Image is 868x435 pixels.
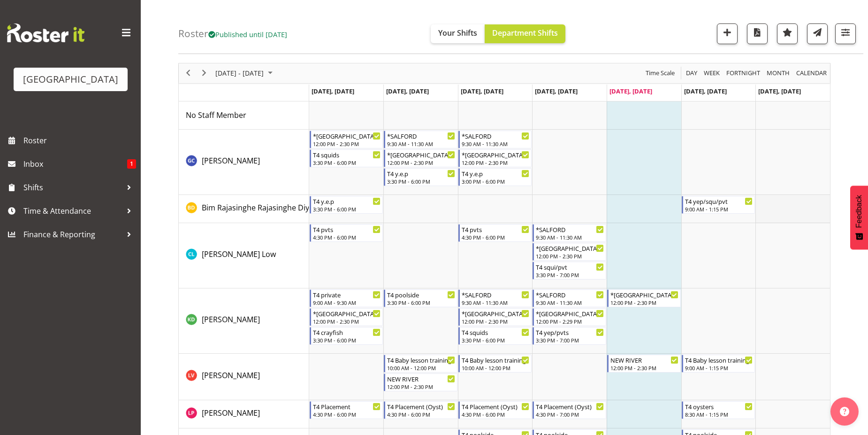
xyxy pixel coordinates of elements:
img: help-xxl-2.png [840,407,849,416]
div: Lara Von Fintel"s event - T4 Baby lesson training Begin From Wednesday, October 8, 2025 at 10:00:... [458,355,532,373]
div: Caley Low"s event - *SALFORD Begin From Thursday, October 9, 2025 at 9:30:00 AM GMT+13:00 Ends At... [533,224,606,242]
div: 8:30 AM - 1:15 PM [685,411,753,418]
a: [PERSON_NAME] [202,314,260,325]
div: 3:30 PM - 6:00 PM [313,336,381,344]
td: Bim Rajasinghe Rajasinghe Diyawadanage resource [179,195,309,223]
div: 9:00 AM - 1:15 PM [685,364,753,372]
span: [DATE], [DATE] [312,87,354,95]
div: Argus Chay"s event - *NEW RIVER Begin From Monday, October 6, 2025 at 12:00:00 PM GMT+13:00 Ends ... [310,131,383,148]
div: 4:30 PM - 6:00 PM [313,233,381,241]
span: Fortnight [725,67,761,79]
div: *[GEOGRAPHIC_DATA] [536,309,604,318]
div: 12:00 PM - 2:30 PM [536,252,604,260]
div: T4 pvts [462,225,530,234]
td: Caley Low resource [179,223,309,288]
h4: Roster [178,28,287,39]
span: Shifts [23,180,122,194]
div: 4:30 PM - 7:00 PM [536,411,604,418]
div: Kaelah Dondero"s event - T4 squids Begin From Wednesday, October 8, 2025 at 3:30:00 PM GMT+13:00 ... [458,327,532,345]
div: 3:00 PM - 6:00 PM [462,178,530,185]
div: *SALFORD [536,290,604,299]
button: Add a new shift [717,23,738,44]
div: 12:00 PM - 2:30 PM [387,383,455,390]
div: 9:30 AM - 11:30 AM [462,299,530,306]
div: T4 squi/pvt [536,262,604,272]
span: [PERSON_NAME] [202,155,260,166]
td: Lara Von Fintel resource [179,354,309,400]
div: 12:00 PM - 2:30 PM [610,364,678,372]
button: Highlight an important date within the roster. [777,23,798,44]
div: T4 Baby lesson training [387,355,455,365]
div: 4:30 PM - 6:00 PM [387,411,455,418]
button: Send a list of all shifts for the selected filtered period to all rostered employees. [807,23,828,44]
div: NEW RIVER [387,374,455,383]
span: [PERSON_NAME] [202,408,260,418]
div: Lara Von Fintel"s event - T4 Baby lesson training Begin From Tuesday, October 7, 2025 at 10:00:00... [384,355,457,373]
div: Kaelah Dondero"s event - *NEW RIVER Begin From Friday, October 10, 2025 at 12:00:00 PM GMT+13:00 ... [607,289,681,307]
div: 12:00 PM - 2:30 PM [462,318,530,325]
div: 12:00 PM - 2:30 PM [462,159,530,166]
div: T4 pvts [313,225,381,234]
div: 3:30 PM - 6:00 PM [462,336,530,344]
div: Lara Von Fintel"s event - T4 Baby lesson training Begin From Saturday, October 11, 2025 at 9:00:0... [682,355,755,373]
span: Published until [DATE] [208,30,287,39]
div: *[GEOGRAPHIC_DATA] [610,290,678,299]
div: Kaelah Dondero"s event - T4 crayfish Begin From Monday, October 6, 2025 at 3:30:00 PM GMT+13:00 E... [310,327,383,345]
div: 12:00 PM - 2:30 PM [610,299,678,306]
div: T4 y.e.p [462,169,530,178]
div: T4 Placement [313,402,381,411]
div: 9:30 AM - 11:30 AM [387,140,455,148]
div: *SALFORD [462,290,530,299]
div: 3:30 PM - 6:00 PM [313,159,381,166]
a: [PERSON_NAME] [202,407,260,419]
div: T4 Placement (Oyst) [387,402,455,411]
div: Caley Low"s event - T4 pvts Begin From Wednesday, October 8, 2025 at 4:30:00 PM GMT+13:00 Ends At... [458,224,532,242]
div: 9:30 AM - 11:30 AM [536,299,604,306]
span: Month [766,67,791,79]
span: Department Shifts [492,28,558,38]
span: Time Scale [645,67,676,79]
span: Inbox [23,157,127,171]
div: [GEOGRAPHIC_DATA] [23,72,118,86]
div: T4 squids [313,150,381,159]
div: Argus Chay"s event - *NEW RIVER Begin From Tuesday, October 7, 2025 at 12:00:00 PM GMT+13:00 Ends... [384,149,457,167]
a: Bim Rajasinghe Rajasinghe Diyawadanage [202,202,350,213]
div: Argus Chay"s event - T4 squids Begin From Monday, October 6, 2025 at 3:30:00 PM GMT+13:00 Ends At... [310,149,383,167]
div: 4:30 PM - 6:00 PM [313,411,381,418]
div: Libby Pawley"s event - T4 Placement (Oyst) Begin From Wednesday, October 8, 2025 at 4:30:00 PM GM... [458,401,532,419]
div: Kaelah Dondero"s event - *NEW RIVER Begin From Wednesday, October 8, 2025 at 12:00:00 PM GMT+13:0... [458,308,532,326]
div: Libby Pawley"s event - T4 Placement Begin From Monday, October 6, 2025 at 4:30:00 PM GMT+13:00 En... [310,401,383,419]
div: *[GEOGRAPHIC_DATA] [387,150,455,159]
span: [DATE], [DATE] [535,87,578,95]
div: Kaelah Dondero"s event - T4 private Begin From Monday, October 6, 2025 at 9:00:00 AM GMT+13:00 En... [310,289,383,307]
div: Bim Rajasinghe Rajasinghe Diyawadanage"s event - T4 yep/squ/pvt Begin From Saturday, October 11, ... [682,196,755,214]
span: [DATE], [DATE] [461,87,503,95]
div: 3:30 PM - 7:00 PM [536,271,604,279]
div: Argus Chay"s event - *SALFORD Begin From Tuesday, October 7, 2025 at 9:30:00 AM GMT+13:00 Ends At... [384,131,457,148]
div: T4 Baby lesson training [462,355,530,365]
div: Argus Chay"s event - *SALFORD Begin From Wednesday, October 8, 2025 at 9:30:00 AM GMT+13:00 Ends ... [458,131,532,148]
button: Department Shifts [485,24,565,43]
div: *[GEOGRAPHIC_DATA] [313,131,381,140]
div: T4 Baby lesson training [685,355,753,365]
div: T4 squids [462,327,530,337]
div: 4:30 PM - 6:00 PM [462,411,530,418]
div: 9:00 AM - 9:30 AM [313,299,381,306]
div: *[GEOGRAPHIC_DATA] [536,243,604,253]
span: Week [703,67,721,79]
a: [PERSON_NAME] Low [202,249,276,260]
div: NEW RIVER [610,355,678,365]
div: T4 oysters [685,402,753,411]
span: [DATE] - [DATE] [214,67,265,79]
div: Argus Chay"s event - *NEW RIVER Begin From Wednesday, October 8, 2025 at 12:00:00 PM GMT+13:00 En... [458,149,532,167]
div: 12:00 PM - 2:29 PM [536,318,604,325]
div: 4:30 PM - 6:00 PM [462,233,530,241]
td: Argus Chay resource [179,130,309,195]
div: Argus Chay"s event - T4 y.e.p Begin From Tuesday, October 7, 2025 at 3:30:00 PM GMT+13:00 Ends At... [384,168,457,186]
div: *SALFORD [387,131,455,140]
div: *SALFORD [462,131,530,140]
a: [PERSON_NAME] [202,155,260,166]
div: 12:00 PM - 2:30 PM [387,159,455,166]
div: Caley Low"s event - *NEW RIVER Begin From Thursday, October 9, 2025 at 12:00:00 PM GMT+13:00 Ends... [533,243,606,261]
span: Feedback [855,195,863,228]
